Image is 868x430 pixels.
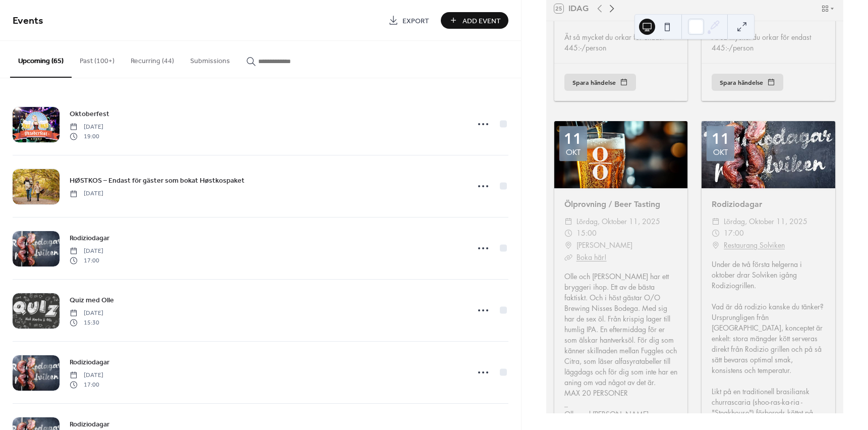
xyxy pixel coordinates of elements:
[70,295,114,306] span: Quiz med Olle
[576,252,607,262] a: Boka här!
[564,216,572,228] div: ​
[712,74,783,91] button: Spara händelse
[402,16,429,26] span: Export
[70,108,109,120] a: Oktoberfest
[70,109,109,120] span: Oktoberfest
[70,318,103,327] span: 15:30
[712,131,730,146] div: 11
[70,294,114,306] a: Quiz med Olle
[70,189,103,198] span: [DATE]
[462,16,501,26] span: Add Event
[182,41,238,77] button: Submissions
[576,216,660,228] span: lördag, oktober 11, 2025
[123,41,182,77] button: Recurring (44)
[576,227,597,239] span: 15:00
[70,176,245,186] span: HØSTKOS – Endast för gäster som bokat Høstkospaket
[564,199,660,209] a: Ölprovning / Beer Tasting
[70,123,103,132] span: [DATE]
[70,175,245,186] a: HØSTKOS – Endast för gäster som bokat Høstkospaket
[70,233,109,244] span: Rodiziodagar
[564,74,636,91] button: Spara händelse
[564,227,572,239] div: ​
[70,371,103,380] span: [DATE]
[70,356,109,368] a: Rodiziodagar
[381,12,437,29] a: Export
[441,12,508,29] button: Add Event
[713,148,728,156] div: okt
[724,216,807,228] span: lördag, oktober 11, 2025
[564,251,572,263] div: ​
[576,239,632,251] span: [PERSON_NAME]
[70,247,103,256] span: [DATE]
[702,198,835,210] div: Rodiziodagar
[13,11,43,31] span: Events
[70,256,103,265] span: 17:00
[724,239,785,251] a: Restaurang Solviken
[564,131,582,146] div: 11
[70,357,109,368] span: Rodiziodagar
[712,227,720,239] div: ​
[70,232,109,244] a: Rodiziodagar
[72,41,123,77] button: Past (100+)
[70,418,109,430] a: Rodiziodagar
[70,309,103,318] span: [DATE]
[566,148,581,156] div: okt
[70,419,109,430] span: Rodiziodagar
[70,380,103,389] span: 17:00
[712,239,720,251] div: ​
[712,216,720,228] div: ​
[10,41,72,78] button: Upcoming (65)
[564,239,572,251] div: ​
[70,132,103,141] span: 19:00
[724,227,744,239] span: 17:00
